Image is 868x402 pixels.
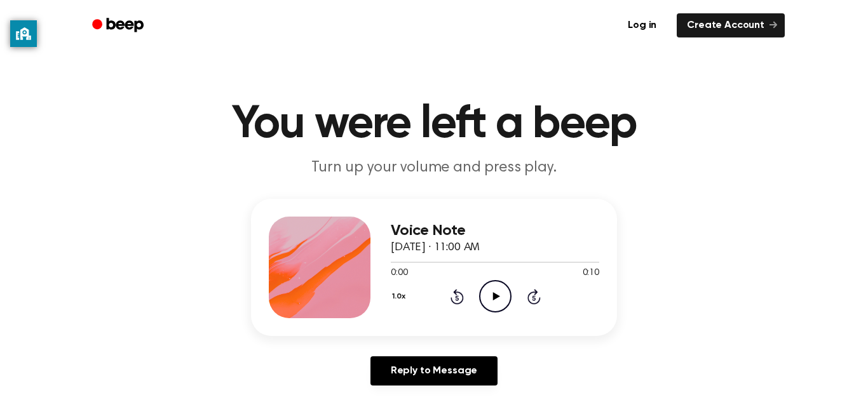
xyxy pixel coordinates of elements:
[391,267,407,280] span: 0:00
[391,222,599,239] h3: Voice Note
[391,242,480,253] span: [DATE] · 11:00 AM
[190,157,678,178] p: Turn up your volume and press play.
[677,13,785,37] a: Create Account
[109,102,759,147] h1: You were left a beep
[615,11,669,40] a: Log in
[391,286,410,307] button: 1.0x
[583,267,599,280] span: 0:10
[370,356,498,385] a: Reply to Message
[10,20,37,47] button: privacy banner
[83,13,155,38] a: Beep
